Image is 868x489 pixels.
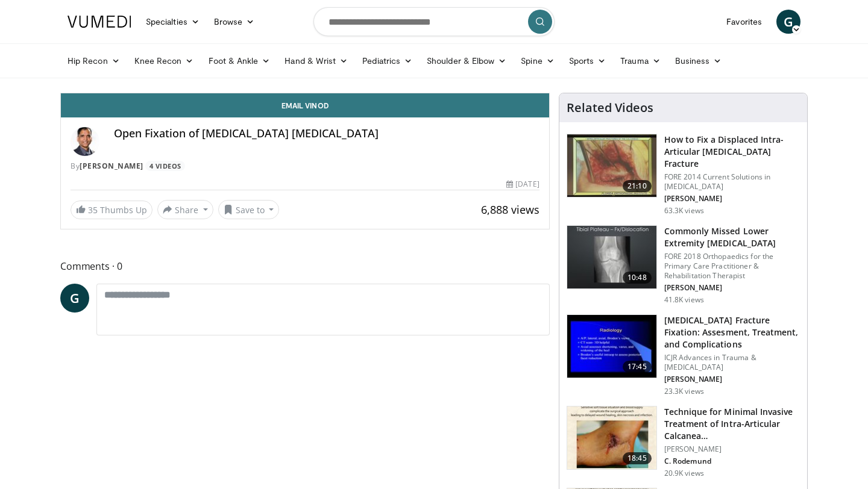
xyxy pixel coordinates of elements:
[114,127,539,140] h4: Open Fixation of [MEDICAL_DATA] [MEDICAL_DATA]
[664,252,800,281] p: FORE 2018 Orthopaedics for the Primary Care Practitioner & Rehabilitation Therapist
[139,10,207,34] a: Specialties
[71,127,99,156] img: Avatar
[664,206,704,216] p: 63.3K views
[60,258,550,274] span: Comments 0
[68,16,131,28] img: VuMedi Logo
[664,283,800,293] p: [PERSON_NAME]
[664,295,704,305] p: 41.8K views
[567,315,656,378] img: 297020_0000_1.png.150x105_q85_crop-smart_upscale.jpg
[71,161,539,172] div: By
[668,49,729,73] a: Business
[567,225,800,305] a: 10:48 Commonly Missed Lower Extremity [MEDICAL_DATA] FORE 2018 Orthopaedics for the Primary Care ...
[514,49,561,73] a: Spine
[277,49,355,73] a: Hand & Wrist
[664,314,800,350] h3: [MEDICAL_DATA] Fracture Fixation: Assesment, Treatment, and Complications
[80,161,143,171] a: [PERSON_NAME]
[88,204,98,216] span: 35
[664,444,800,454] p: [PERSON_NAME]
[719,10,769,34] a: Favorites
[664,172,800,192] p: FORE 2014 Current Solutions in [MEDICAL_DATA]
[623,272,652,284] span: 10:48
[613,49,668,73] a: Trauma
[355,49,420,73] a: Pediatrics
[567,134,656,197] img: 55ff4537-6d30-4030-bbbb-bab469c05b17.150x105_q85_crop-smart_upscale.jpg
[567,101,653,115] h4: Related Videos
[157,200,213,219] button: Share
[623,361,652,373] span: 17:45
[506,179,539,190] div: [DATE]
[201,49,278,73] a: Foot & Ankle
[61,93,549,117] a: Email Vinod
[313,7,555,36] input: Search topics, interventions
[218,200,280,219] button: Save to
[127,49,201,73] a: Knee Recon
[664,406,800,442] h3: Technique for Minimal Invasive Treatment of Intra-Articular Calcanea…
[664,353,800,372] p: ICJR Advances in Trauma & [MEDICAL_DATA]
[664,387,704,396] p: 23.3K views
[623,180,652,192] span: 21:10
[567,314,800,396] a: 17:45 [MEDICAL_DATA] Fracture Fixation: Assesment, Treatment, and Complications ICJR Advances in ...
[562,49,614,73] a: Sports
[60,49,127,73] a: Hip Recon
[420,49,514,73] a: Shoulder & Elbow
[145,161,185,171] a: 4 Videos
[567,134,800,216] a: 21:10 How to Fix a Displaced Intra-Articular [MEDICAL_DATA] Fracture FORE 2014 Current Solutions ...
[664,225,800,249] h3: Commonly Missed Lower Extremity [MEDICAL_DATA]
[776,10,800,34] a: G
[567,226,656,288] img: 4aa379b6-386c-4fb5-93ee-de5617843a87.150x105_q85_crop-smart_upscale.jpg
[207,10,262,34] a: Browse
[623,452,652,464] span: 18:45
[71,201,153,219] a: 35 Thumbs Up
[664,456,800,466] p: C. Rodemund
[664,375,800,384] p: [PERSON_NAME]
[567,406,656,469] img: dedc188c-4393-4618-b2e6-7381f7e2f7ad.150x105_q85_crop-smart_upscale.jpg
[60,284,89,313] a: G
[664,469,704,478] p: 20.9K views
[481,202,539,217] span: 6,888 views
[567,406,800,478] a: 18:45 Technique for Minimal Invasive Treatment of Intra-Articular Calcanea… [PERSON_NAME] C. Rode...
[664,194,800,204] p: [PERSON_NAME]
[664,134,800,170] h3: How to Fix a Displaced Intra-Articular [MEDICAL_DATA] Fracture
